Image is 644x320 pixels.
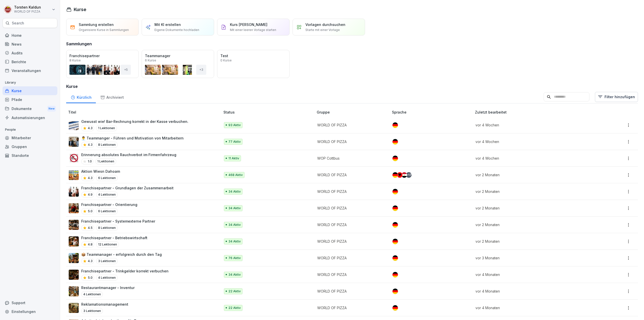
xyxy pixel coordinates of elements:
[3,142,57,151] a: Gruppen
[96,225,118,231] p: 8 Lektionen
[69,59,81,62] p: 8 Kurse
[81,285,135,290] p: Restaurantmanager - Inventur
[317,139,384,144] p: WORLD OF PIZZA
[69,203,79,213] img: t4g7eu33fb3xcinggz4rhe0w.png
[66,83,638,89] h3: Kurse
[475,122,590,128] p: vor 4 Wochen
[81,169,120,174] p: Aktion Wiesn Dahoam
[475,255,590,261] p: vor 3 Monaten
[3,40,57,49] a: News
[96,175,118,181] p: 6 Lektionen
[3,66,57,75] a: Veranstaltungen
[223,110,315,115] p: Status
[475,239,590,244] p: vor 2 Monaten
[317,239,384,244] p: WORLD OF PIZZA
[220,53,286,58] p: Test
[228,173,243,177] p: 468 Aktiv
[121,65,131,75] div: + 5
[88,159,92,164] p: 1.0
[3,57,57,66] a: Berichte
[81,219,155,224] p: Franchisepartner - Systemexterne Partner
[69,303,79,313] img: tp0zhz27ks0g0cb4ibmweuhx.png
[392,205,398,211] img: de.svg
[96,241,119,247] p: 12 Lektionen
[392,139,398,145] img: de.svg
[66,90,96,103] div: Kürzlich
[317,255,384,261] p: WORLD OF PIZZA
[81,135,184,141] p: 👨‍💼 Teammanger - Führen und Motivation von Mitarbeitern
[154,28,199,32] p: Eigene Dokumente hochladen
[317,110,390,115] p: Gruppe
[3,126,57,134] p: People
[88,259,93,263] p: 4.3
[3,104,57,113] div: Dokumente
[88,226,93,230] p: 4.5
[69,253,79,263] img: ofkaf57qe2vyr6d9h2nm8kkd.png
[66,50,139,78] a: Franchisepartner8 Kurse+5
[95,158,116,164] p: 1 Lektionen
[228,272,241,277] p: 34 Aktiv
[228,139,241,144] p: 77 Aktiv
[392,110,473,115] p: Sprache
[475,289,590,294] p: vor 4 Monaten
[81,235,147,240] p: Franchisepartner - Betriebswirtschaft
[69,270,79,280] img: cvpl9dphsaj6te37tr820l4c.png
[69,187,79,197] img: jg5uy95jeicgu19gkip2jpcz.png
[230,22,267,27] p: Kurs [PERSON_NAME]
[145,59,156,62] p: 6 Kurse
[154,22,181,27] p: Mit KI erstellen
[96,275,118,281] p: 4 Lektionen
[69,53,135,58] p: Franchisepartner
[3,151,57,160] a: Standorte
[392,122,398,128] img: de.svg
[47,106,56,112] div: New
[317,189,384,194] p: WORLD OF PIZZA
[3,133,57,142] div: Mitarbeiter
[317,172,384,177] p: WORLD OF PIZZA
[475,156,590,161] p: vor 4 Wochen
[397,172,403,178] img: al.svg
[96,142,118,148] p: 8 Lektionen
[3,113,57,122] a: Automatisierungen
[3,95,57,104] a: Pfade
[392,222,398,228] img: de.svg
[317,222,384,227] p: WORLD OF PIZZA
[217,50,290,78] a: Test0 Kurse
[96,90,128,103] div: Archiviert
[3,86,57,95] a: Kurse
[79,28,129,32] p: Organisiere Kurse in Sammlungen
[81,202,137,207] p: Franchisepartner - Orientierung
[228,123,241,127] p: 93 Aktiv
[96,192,118,198] p: 4 Lektionen
[66,41,92,47] h3: Sammlungen
[79,22,114,27] p: Sammlung erstellen
[14,5,41,10] p: Torsten Kaldun
[81,302,128,307] p: Reklamationsmanagement
[317,305,384,310] p: WORLD OF PIZZA
[392,172,398,178] img: de.svg
[3,307,57,316] div: Einstellungen
[392,289,398,294] img: de.svg
[392,239,398,244] img: de.svg
[96,125,117,131] p: 1 Lektionen
[228,239,241,244] p: 34 Aktiv
[196,65,206,75] div: + 3
[88,275,93,280] p: 5.0
[3,104,57,113] a: DokumenteNew
[69,170,79,180] img: tlfwtewhtshhigq7h0svolsu.png
[3,79,57,87] p: Library
[317,272,384,277] p: WORLD OF PIZZA
[81,152,176,157] p: Erinnerung absolutes Rauchverbot im Firmenfahrzeug
[475,139,590,144] p: vor 4 Wochen
[475,205,590,211] p: vor 2 Monaten
[69,137,79,147] img: ohhd80l18yea4i55etg45yot.png
[81,268,169,274] p: Franchisepartner - Trinkgelder korrekt verbuchen
[81,185,174,191] p: Franchisepartner - Grundlagen der Zusammenarbeit
[228,223,241,227] p: 34 Aktiv
[69,153,79,163] img: pd3gr0k7uzjs8bg588bob4hx.png
[81,119,188,124] p: Gewusst wie! Bar-Rechnung korrekt in der Kasse verbuchen.
[228,256,241,260] p: 76 Aktiv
